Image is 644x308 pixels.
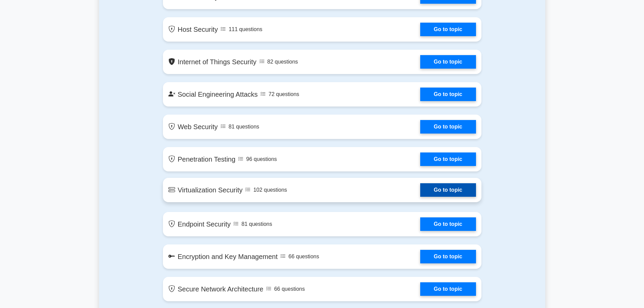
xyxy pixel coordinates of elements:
[420,250,476,263] a: Go to topic
[420,23,476,36] a: Go to topic
[420,183,476,197] a: Go to topic
[420,55,476,69] a: Go to topic
[420,88,476,101] a: Go to topic
[420,120,476,134] a: Go to topic
[420,152,476,166] a: Go to topic
[420,282,476,296] a: Go to topic
[420,217,476,231] a: Go to topic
